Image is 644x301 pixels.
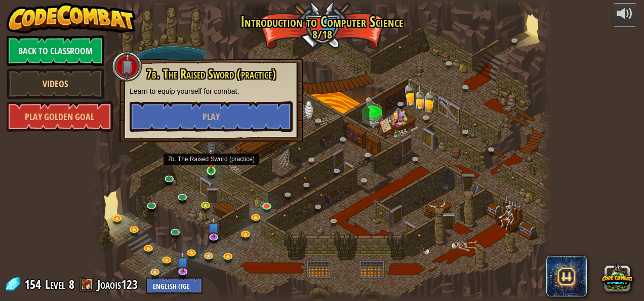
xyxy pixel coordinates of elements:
[208,217,220,238] img: level-banner-unstarted-subscriber.png
[7,35,104,66] a: Back to Classroom
[206,147,217,171] img: level-banner-unstarted.png
[69,276,74,292] span: 8
[7,101,113,132] a: Play Golden Goal
[146,65,276,83] span: 7b. The Raised Sword (practice)
[203,110,220,123] span: Play
[97,276,141,292] a: Joaois123
[612,3,637,27] button: Adjust volume
[24,276,44,292] span: 154
[7,3,136,33] img: CodeCombat - Learn how to code by playing a game
[7,68,104,99] a: Videos
[177,251,189,272] img: level-banner-unstarted-subscriber.png
[45,276,65,293] span: Level
[130,86,293,96] p: Learn to equip yourself for combat.
[130,101,293,132] button: Play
